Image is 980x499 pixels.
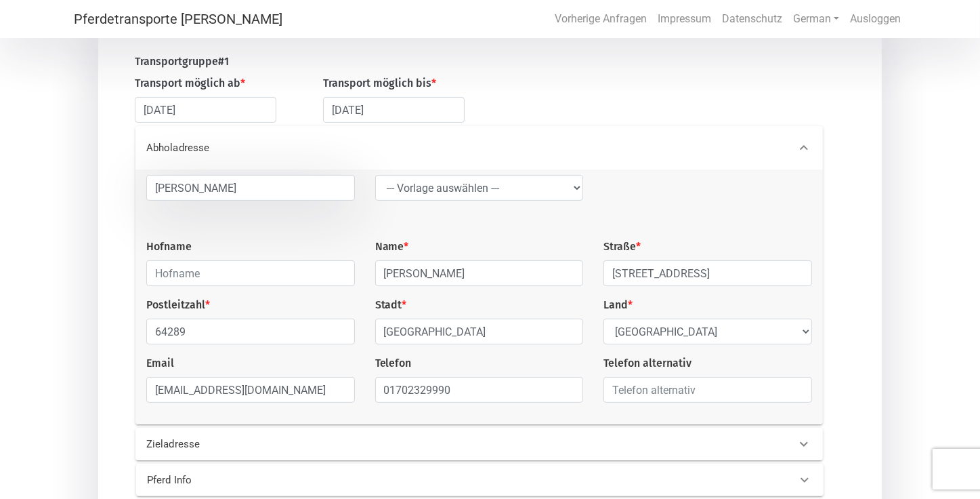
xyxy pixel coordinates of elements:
input: Ort mit Google Maps suchen [146,175,355,201]
label: Transport möglich ab [135,75,245,92]
label: Transport möglich bis [323,75,436,92]
label: Land [603,297,633,313]
label: Postleitzahl [146,297,210,313]
p: Zieladresse [146,437,447,452]
input: Hofname [146,260,355,286]
label: Telefon [375,355,412,372]
label: Stadt [375,297,407,313]
label: Name [375,239,409,255]
div: Abholadresse [135,126,823,169]
input: Email [146,377,355,403]
input: Stadt [375,319,584,344]
input: Telefon alternativ [603,377,812,403]
a: Pferdetransporte [PERSON_NAME] [74,5,282,33]
label: Telefon alternativ [603,355,691,372]
div: Pferd Info [136,464,824,496]
div: Zieladresse [135,428,823,460]
div: Abholadresse [135,169,823,424]
input: Postleitzahl [146,319,355,344]
input: Telefon [375,377,584,403]
p: Abholadresse [146,140,447,156]
input: Datum auswählen [135,97,276,123]
a: Vorherige Anfragen [549,5,652,33]
label: Email [146,355,174,372]
a: German [788,5,845,33]
a: Impressum [652,5,717,33]
a: Datenschutz [717,5,788,33]
input: Datum auswählen [323,97,465,123]
a: Ausloggen [845,5,906,33]
input: Name [375,260,584,286]
label: Hofname [146,239,192,255]
p: Pferd Info [147,473,448,488]
input: Straße [603,260,812,286]
label: Straße [603,239,641,255]
label: Transportgruppe # 1 [135,54,229,70]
